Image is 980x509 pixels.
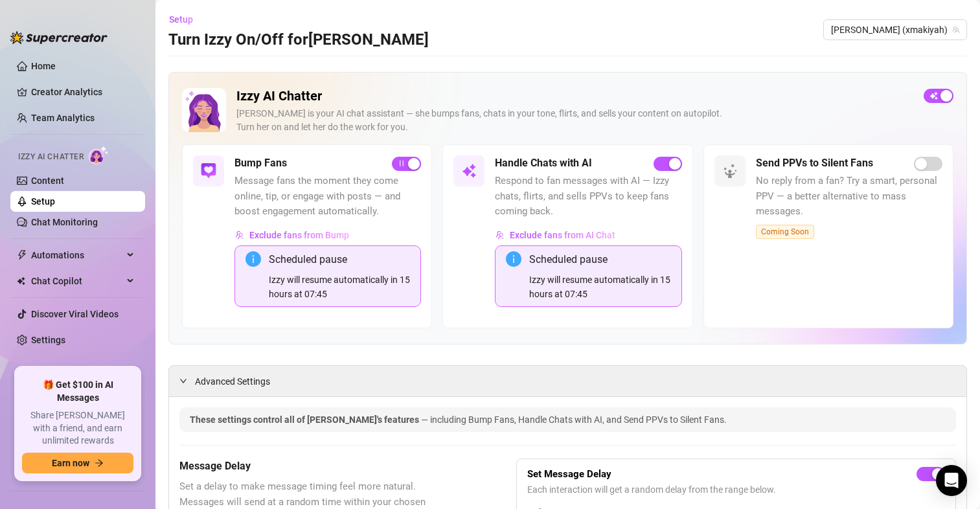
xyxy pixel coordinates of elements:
span: Respond to fan messages with AI — Izzy chats, flirts, and sells PPVs to keep fans coming back. [495,174,681,220]
div: Scheduled pause [529,251,670,267]
span: team [952,26,960,34]
a: Home [31,61,56,71]
h2: Izzy AI Chatter [236,88,913,104]
div: Scheduled pause [269,251,410,267]
h3: Turn Izzy On/Off for [PERSON_NAME] [168,30,429,51]
span: Advanced Settings [195,374,270,389]
div: Izzy will resume automatically in 15 hours at 07:45 [529,273,670,301]
span: Message fans the moment they come online, tip, or engage with posts — and boost engagement automa... [234,174,421,220]
img: svg%3e [461,163,477,179]
span: Exclude fans from Bump [249,230,349,240]
span: info-circle [245,251,261,267]
img: Chat Copilot [17,277,25,286]
span: Coming Soon [756,225,814,239]
a: Discover Viral Videos [31,309,119,319]
h5: Handle Chats with AI [495,155,592,171]
img: svg%3e [722,163,738,179]
img: Izzy AI Chatter [182,88,226,132]
span: Setup [169,14,193,25]
span: Automations [31,245,123,266]
img: svg%3e [496,231,505,240]
span: 🎁 Get $100 in AI Messages [22,379,133,404]
span: info-circle [506,251,521,267]
img: svg%3e [201,163,216,179]
span: maki (xmakiyah) [831,20,959,40]
span: Chat Copilot [31,271,123,291]
span: thunderbolt [17,250,27,260]
a: Setup [31,196,55,207]
div: [PERSON_NAME] is your AI chat assistant — she bumps fans, chats in your tone, flirts, and sells y... [236,107,913,134]
img: AI Chatter [89,146,109,164]
span: expanded [179,377,187,385]
span: These settings control all of [PERSON_NAME]'s features [190,414,421,425]
span: No reply from a fan? Try a smart, personal PPV — a better alternative to mass messages. [756,174,942,220]
h5: Send PPVs to Silent Fans [756,155,873,171]
div: Izzy will resume automatically in 15 hours at 07:45 [269,273,410,301]
span: Each interaction will get a random delay from the range below. [527,482,945,497]
img: svg%3e [235,231,244,240]
button: Exclude fans from AI Chat [495,225,616,245]
span: Earn now [52,458,89,468]
a: Creator Analytics [31,82,135,102]
a: Team Analytics [31,113,95,123]
span: Share [PERSON_NAME] with a friend, and earn unlimited rewards [22,409,133,447]
span: arrow-right [95,458,104,468]
div: Open Intercom Messenger [936,465,967,496]
a: Content [31,175,64,186]
strong: Set Message Delay [527,468,611,480]
div: expanded [179,374,195,388]
img: logo-BBDzfeDw.svg [10,31,108,44]
h5: Message Delay [179,458,451,474]
span: Izzy AI Chatter [18,151,84,163]
h5: Bump Fans [234,155,287,171]
button: Earn nowarrow-right [22,453,133,473]
span: — including Bump Fans, Handle Chats with AI, and Send PPVs to Silent Fans. [421,414,727,425]
a: Chat Monitoring [31,217,98,227]
span: Exclude fans from AI Chat [510,230,615,240]
a: Settings [31,335,65,345]
button: Setup [168,9,203,30]
button: Exclude fans from Bump [234,225,350,245]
